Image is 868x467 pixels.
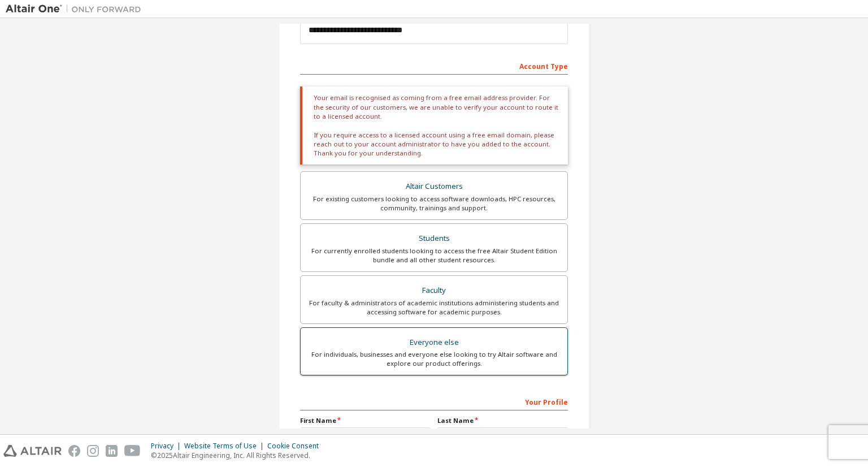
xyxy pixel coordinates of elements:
[6,3,147,15] img: Altair One
[87,445,99,457] img: instagram.svg
[307,299,561,317] div: For faculty & administrators of academic institutions administering students and accessing softwa...
[151,442,184,451] div: Privacy
[307,335,561,351] div: Everyone else
[307,283,561,299] div: Faculty
[3,445,62,457] img: altair_logo.svg
[106,445,118,457] img: linkedin.svg
[307,247,561,265] div: For currently enrolled students looking to access the free Altair Student Edition bundle and all ...
[307,179,561,194] div: Altair Customers
[151,451,325,460] p: © 2025 Altair Engineering, Inc. All Rights Reserved.
[184,442,267,451] div: Website Terms of Use
[300,57,568,75] div: Account Type
[68,445,80,457] img: facebook.svg
[300,87,568,165] div: Your email is recognised as coming from a free email address provider. For the security of our cu...
[437,416,568,425] label: Last Name
[267,442,325,451] div: Cookie Consent
[300,416,431,425] label: First Name
[307,231,561,247] div: Students
[124,445,141,457] img: youtube.svg
[300,392,568,410] div: Your Profile
[307,350,561,368] div: For individuals, businesses and everyone else looking to try Altair software and explore our prod...
[307,194,561,213] div: For existing customers looking to access software downloads, HPC resources, community, trainings ...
